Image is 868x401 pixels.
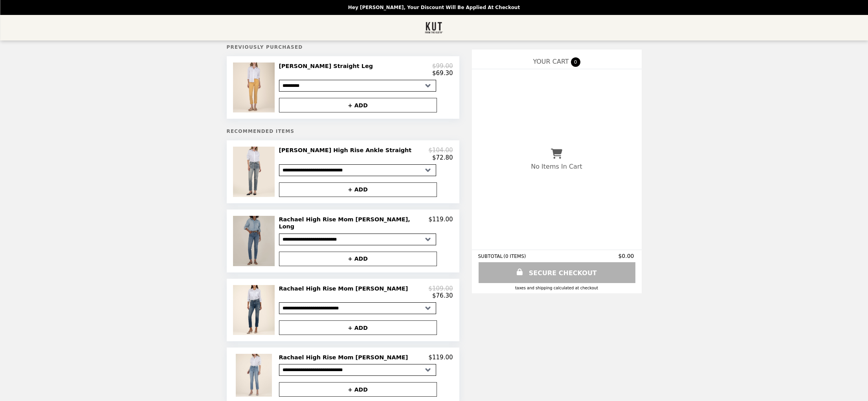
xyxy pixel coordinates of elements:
img: Rachael High Rise Mom Jean, Long [233,216,277,266]
h2: Rachael High Rise Mom [PERSON_NAME] [279,354,411,361]
div: Taxes and Shipping calculated at checkout [478,286,635,290]
img: Rachael High Rise Mom Jean [236,354,273,397]
button: + ADD [279,382,437,397]
p: $109.00 [428,285,453,292]
span: 0 [571,57,580,67]
h2: Rachael High Rise Mom [PERSON_NAME], Long [279,216,429,230]
select: Select a product variant [279,234,436,245]
button: + ADD [279,182,437,197]
img: Rachael High Rise Mom Jean [233,285,277,335]
h2: Rachael High Rise Mom [PERSON_NAME] [279,285,411,292]
span: YOUR CART [533,58,569,65]
img: Amy Crop Straight Leg [233,63,277,112]
h2: [PERSON_NAME] High Rise Ankle Straight [279,147,415,154]
p: No Items In Cart [531,163,582,170]
button: + ADD [279,98,437,112]
h5: Recommended Items [227,129,459,134]
p: Hey [PERSON_NAME], your discount will be applied at checkout [348,5,520,10]
p: $76.30 [432,292,453,299]
p: $119.00 [428,216,453,230]
select: Select a product variant [279,302,436,314]
span: SUBTOTAL [478,254,504,259]
button: + ADD [279,320,437,335]
p: $69.30 [432,70,453,77]
h2: [PERSON_NAME] Straight Leg [279,63,376,70]
p: $99.00 [432,63,453,70]
button: + ADD [279,252,437,266]
img: Reese High Rise Ankle Straight [233,147,277,197]
select: Select a product variant [279,80,436,92]
span: $0.00 [618,253,635,259]
select: Select a product variant [279,364,436,376]
img: Brand Logo [425,20,443,36]
span: ( 0 ITEMS ) [503,254,526,259]
select: Select a product variant [279,164,436,176]
p: $104.00 [428,147,453,154]
p: $72.80 [432,154,453,161]
p: $119.00 [428,354,453,361]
